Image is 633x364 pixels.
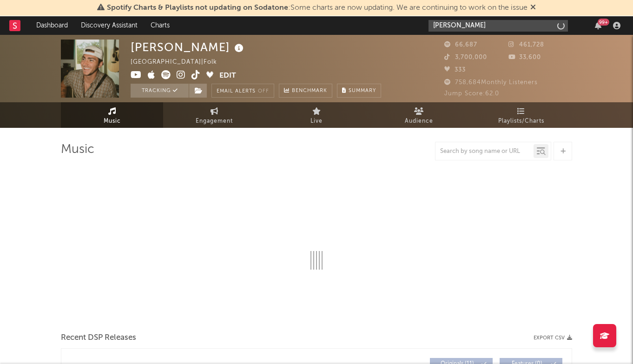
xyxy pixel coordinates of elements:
input: Search by song name or URL [435,148,534,155]
span: Playlists/Charts [498,116,544,127]
span: 66,687 [444,42,477,48]
button: Export CSV [534,335,572,341]
span: Dismiss [530,4,536,12]
a: Live [265,102,368,128]
span: Jump Score: 62.0 [444,91,499,97]
span: 758,684 Monthly Listeners [444,79,538,86]
span: 333 [444,67,466,73]
button: Summary [337,84,381,98]
span: : Some charts are now updating. We are continuing to work on the issue [107,4,527,12]
span: Engagement [196,116,233,127]
div: 99 + [598,19,609,26]
a: Playlists/Charts [470,102,572,128]
span: Summary [349,88,376,93]
a: Audience [368,102,470,128]
button: 99+ [595,22,601,29]
a: Benchmark [279,84,332,98]
a: Discovery Assistant [74,16,144,35]
a: Dashboard [30,16,74,35]
div: [PERSON_NAME] [131,40,246,55]
em: Off [258,89,269,94]
a: Music [61,102,163,128]
span: Recent DSP Releases [61,332,136,344]
button: Tracking [131,84,189,98]
span: 33,600 [508,54,541,60]
input: Search for artists [429,20,568,32]
span: 461,728 [508,42,544,48]
span: Music [104,116,121,127]
button: Edit [219,70,236,82]
a: Engagement [163,102,265,128]
span: Live [310,116,323,127]
button: Email AlertsOff [211,84,274,98]
span: Spotify Charts & Playlists not updating on Sodatone [107,4,288,12]
span: Audience [405,116,433,127]
a: Charts [144,16,176,35]
span: Benchmark [292,86,327,97]
div: [GEOGRAPHIC_DATA] | Folk [131,57,228,68]
span: 3,700,000 [444,54,487,60]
